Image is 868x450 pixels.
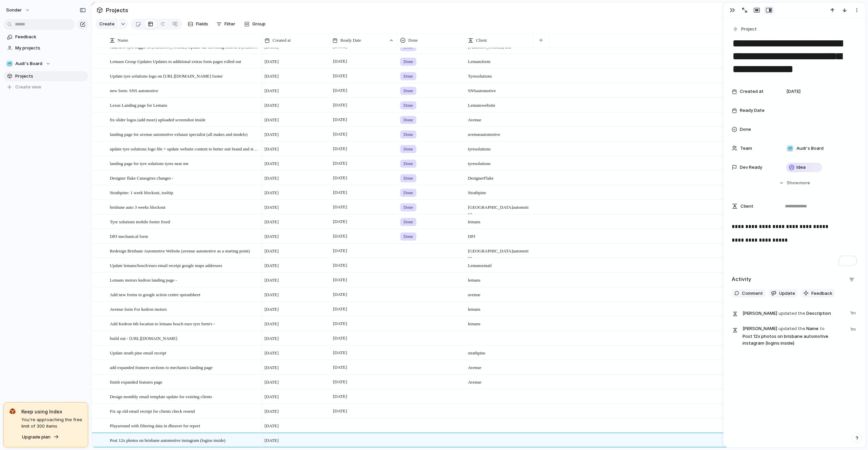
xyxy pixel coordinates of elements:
[15,34,86,40] span: Feedback
[465,302,532,313] span: lemans
[465,346,532,356] span: strathpine
[15,73,86,80] span: Projects
[465,98,532,109] span: Lemans website
[331,101,349,109] span: [DATE]
[264,262,279,269] span: [DATE]
[403,189,413,196] span: Done
[3,71,88,81] a: Projects
[732,223,857,266] div: To enrich screen reader interactions, please activate Accessibility in Grammarly extension settings
[740,126,751,133] span: Done
[741,203,753,210] span: Client
[740,88,764,95] span: Created at
[408,37,418,44] span: Done
[340,37,361,44] span: Ready Date
[331,203,349,211] span: [DATE]
[743,325,846,346] span: Name Post 12x photos on brisbane automotive instagram (logins inside)
[476,37,487,44] span: Client
[787,180,799,186] span: Show
[403,87,413,94] span: Done
[465,55,532,65] span: Lemans form
[465,229,532,240] span: DPJ
[224,21,235,27] span: Filter
[403,233,413,240] span: Done
[110,305,167,313] span: Avenue form For kedron motors
[465,69,532,80] span: Tyre solutions
[264,175,279,182] span: [DATE]
[403,146,413,152] span: Done
[465,273,532,284] span: lemans
[110,392,212,400] span: Design monthly email template update for existing clients
[110,378,162,386] span: finish expanded features page
[465,142,532,152] span: tyre solutions
[465,288,532,298] span: avenue
[185,19,211,29] button: Fields
[21,408,82,415] span: Keep using Index
[264,73,279,80] span: [DATE]
[331,247,349,255] span: [DATE]
[743,310,777,317] span: [PERSON_NAME]
[264,117,279,123] span: [DATE]
[465,200,532,218] span: [GEOGRAPHIC_DATA] automotive
[465,113,532,123] span: Avenue
[264,306,279,313] span: [DATE]
[110,232,148,240] span: DPJ mechanical form
[264,204,279,211] span: [DATE]
[465,171,532,182] span: Designer Flake
[21,416,82,430] span: You're approaching the free limit of 300 items
[264,233,279,240] span: [DATE]
[331,363,349,371] span: [DATE]
[331,232,349,240] span: [DATE]
[196,21,208,27] span: Fields
[3,43,88,53] a: My projects
[264,58,279,65] span: [DATE]
[465,84,532,94] span: SNS automotive
[465,186,532,196] span: Strathpine
[850,308,857,316] span: 1m
[778,310,805,317] span: updated the
[331,159,349,167] span: [DATE]
[110,290,200,298] span: Add new forms to google action centre spreadsheet
[778,325,805,332] span: updated the
[110,422,200,429] span: Playaround with filtering data in dbeaver for report
[331,145,349,153] span: [DATE]
[331,188,349,197] span: [DATE]
[465,361,532,371] span: Avenue
[118,37,128,44] span: Name
[6,7,22,14] span: sonder
[403,204,413,211] span: Done
[264,87,279,94] span: [DATE]
[110,174,174,182] span: Designer flake Cataogires changes -
[110,72,223,80] span: Update tyre solutions logo on [URL][DOMAIN_NAME] footer
[3,5,34,16] button: sonder
[331,349,349,357] span: [DATE]
[3,82,88,92] button: Create view
[264,146,279,152] span: [DATE]
[743,308,846,318] span: Description
[331,378,349,386] span: [DATE]
[331,334,349,342] span: [DATE]
[6,60,13,67] div: 🥶
[331,218,349,226] span: [DATE]
[110,145,259,152] span: update tyre solutions logo file + update website content to better suit brand and store locations
[110,130,248,138] span: landing page for avenue automotive exhaust specialist (all makes and models)
[331,276,349,284] span: [DATE]
[403,58,413,65] span: Done
[331,407,349,415] span: [DATE]
[796,164,806,171] span: Idea
[3,59,88,69] button: 🥶Audi's Board
[796,145,824,152] span: Audi's Board
[110,276,177,284] span: Lemans motors kedron landing page -
[264,219,279,225] span: [DATE]
[15,45,86,52] span: My projects
[110,349,166,356] span: Update strath pine email receipt
[110,320,215,327] span: Add Kedron 6th location to lemans bosch euro tyre form's -
[110,57,241,65] span: Lemasn Group Updates Updates to additional extras form pages rolled out
[264,350,279,356] span: [DATE]
[264,423,279,429] span: [DATE]
[465,157,532,167] span: tyre solutions
[732,275,751,283] h2: Activity
[264,131,279,138] span: [DATE]
[331,290,349,299] span: [DATE]
[264,291,279,298] span: [DATE]
[732,289,766,298] button: Comment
